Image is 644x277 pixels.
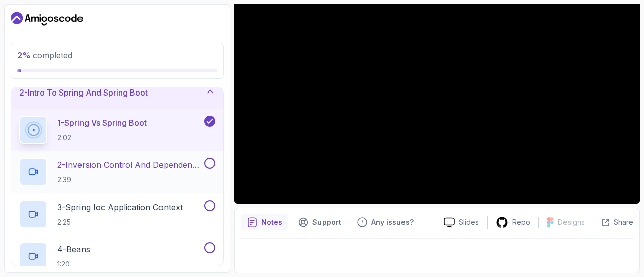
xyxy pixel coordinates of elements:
p: Support [312,217,341,227]
p: 4 - Beans [57,243,90,255]
p: Notes [261,217,282,227]
a: Repo [488,216,538,229]
p: Slides [459,217,479,227]
p: Share [614,217,633,227]
p: 3 - Spring Ioc Application Context [57,201,183,213]
button: 1-Spring Vs Spring Boot2:02 [19,116,215,144]
p: 1:20 [57,259,90,269]
p: Any issues? [371,217,414,227]
h3: 2 - Intro To Spring And Spring Boot [19,86,148,99]
p: 2:02 [57,133,147,143]
p: 1 - Spring Vs Spring Boot [57,117,147,129]
span: completed [17,50,72,60]
p: Designs [558,217,585,227]
span: 2 % [17,50,31,60]
a: Slides [436,217,487,228]
button: 2-Inversion Control And Dependency Injection2:39 [19,158,215,186]
p: 2 - Inversion Control And Dependency Injection [57,159,202,171]
button: Support button [292,214,347,230]
button: notes button [241,214,288,230]
button: 2-Intro To Spring And Spring Boot [11,76,223,109]
button: Share [593,217,633,227]
p: 2:25 [57,217,183,227]
button: 3-Spring Ioc Application Context2:25 [19,200,215,228]
button: Feedback button [351,214,420,230]
p: 2:39 [57,175,202,185]
p: Repo [512,217,530,227]
button: 4-Beans1:20 [19,242,215,270]
a: Dashboard [11,11,83,27]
